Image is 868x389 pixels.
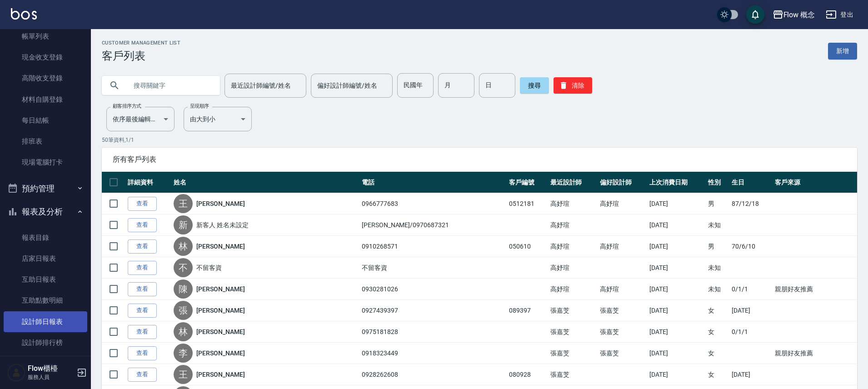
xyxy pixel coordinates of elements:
[359,364,507,385] td: 0928262608
[174,301,193,320] div: 張
[4,177,87,200] button: 預約管理
[554,77,592,94] button: 清除
[196,327,244,336] a: [PERSON_NAME]
[548,172,598,193] th: 最近設計師
[729,279,773,300] td: 0/1/1
[706,343,729,364] td: 女
[647,343,706,364] td: [DATE]
[196,263,222,272] a: 不留客資
[125,172,171,193] th: 詳細資料
[548,343,598,364] td: 張嘉芠
[773,279,857,300] td: 親朋好友推薦
[4,131,87,152] a: 排班表
[729,321,773,343] td: 0/1/1
[773,172,857,193] th: 客戶來源
[4,248,87,269] a: 店家日報表
[4,332,87,353] a: 設計師排行榜
[4,110,87,131] a: 每日結帳
[729,193,773,214] td: 87/12/18
[196,306,244,315] a: [PERSON_NAME]
[102,50,180,62] h3: 客戶列表
[706,257,729,279] td: 未知
[128,218,157,232] a: 查看
[647,214,706,236] td: [DATE]
[4,290,87,311] a: 互助點數明細
[647,300,706,321] td: [DATE]
[548,236,598,257] td: 高妤瑄
[507,236,548,257] td: 050610
[128,239,157,254] a: 查看
[196,349,244,358] a: [PERSON_NAME]
[4,353,87,374] a: 店販抽成明細
[359,172,507,193] th: 電話
[359,257,507,279] td: 不留客資
[128,282,157,296] a: 查看
[729,300,773,321] td: [DATE]
[729,364,773,385] td: [DATE]
[11,8,37,20] img: Logo
[783,9,815,20] div: Flow 概念
[706,321,729,343] td: 女
[359,214,507,236] td: [PERSON_NAME]/0970687321
[190,103,209,110] label: 呈現順序
[174,258,193,277] div: 不
[647,172,706,193] th: 上次消費日期
[729,172,773,193] th: 生日
[184,107,252,131] div: 由大到小
[4,200,87,224] button: 報表及分析
[174,322,193,341] div: 林
[769,5,819,24] button: Flow 概念
[598,300,647,321] td: 張嘉芠
[548,321,598,343] td: 張嘉芠
[128,325,157,339] a: 查看
[822,6,857,23] button: 登出
[598,172,647,193] th: 偏好設計師
[359,193,507,214] td: 0966777683
[102,136,857,144] p: 50 筆資料, 1 / 1
[113,103,141,110] label: 顧客排序方式
[773,343,857,364] td: 親朋好友推薦
[507,193,548,214] td: 0512181
[647,193,706,214] td: [DATE]
[647,364,706,385] td: [DATE]
[4,152,87,173] a: 現場電腦打卡
[174,344,193,363] div: 李
[4,227,87,248] a: 報表目錄
[174,365,193,384] div: 王
[359,300,507,321] td: 0927439397
[507,300,548,321] td: 089397
[113,155,846,164] span: 所有客戶列表
[359,236,507,257] td: 0910268571
[359,321,507,343] td: 0975181828
[598,279,647,300] td: 高妤瑄
[171,172,359,193] th: 姓名
[127,73,213,98] input: 搜尋關鍵字
[196,242,244,251] a: [PERSON_NAME]
[706,364,729,385] td: 女
[102,40,180,46] h2: Customer Management List
[548,257,598,279] td: 高妤瑄
[706,300,729,321] td: 女
[174,194,193,213] div: 王
[128,197,157,211] a: 查看
[4,47,87,68] a: 現金收支登錄
[196,284,244,294] a: [PERSON_NAME]
[359,343,507,364] td: 0918323449
[598,321,647,343] td: 張嘉芠
[647,257,706,279] td: [DATE]
[4,269,87,290] a: 互助日報表
[746,5,764,24] button: save
[359,279,507,300] td: 0930281026
[647,279,706,300] td: [DATE]
[128,261,157,275] a: 查看
[520,77,549,94] button: 搜尋
[548,214,598,236] td: 高妤瑄
[507,364,548,385] td: 080928
[647,236,706,257] td: [DATE]
[598,193,647,214] td: 高妤瑄
[828,43,857,60] a: 新增
[548,300,598,321] td: 張嘉芠
[706,236,729,257] td: 男
[7,364,25,382] img: Person
[106,107,175,131] div: 依序最後編輯時間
